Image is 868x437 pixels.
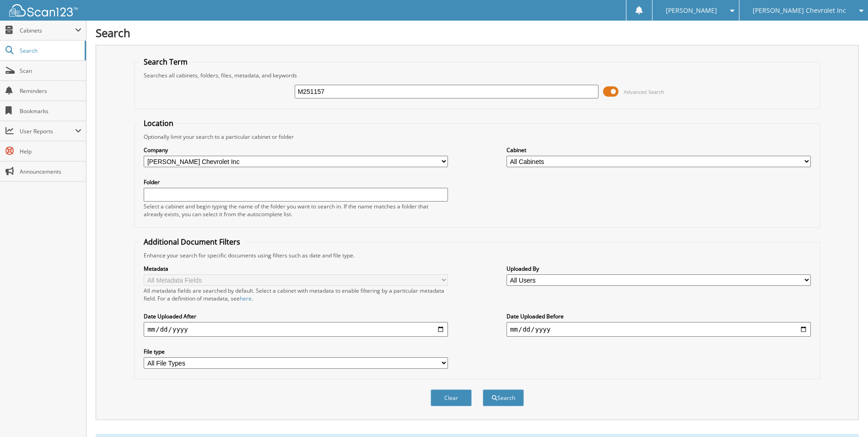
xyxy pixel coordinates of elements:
div: Optionally limit your search to a particular cabinet or folder [139,133,815,141]
legend: Location [139,118,178,128]
div: Enhance your search for specific documents using filters such as date and file type. [139,251,815,259]
span: Reminders [20,87,81,95]
span: Search [20,47,80,55]
div: Searches all cabinets, folders, files, metadata, and keywords [139,71,815,79]
label: Date Uploaded After [144,312,448,320]
legend: Search Term [139,57,192,67]
div: Select a cabinet and begin typing the name of the folder you want to search in. If the name match... [144,202,448,218]
input: end [507,322,811,337]
input: start [144,322,448,337]
img: scan123-logo-white.svg [9,4,78,16]
span: Scan [20,67,81,75]
label: Metadata [144,265,448,273]
span: Advanced Search [624,88,664,95]
span: User Reports [20,127,75,135]
label: Date Uploaded Before [507,312,811,320]
a: here [240,295,252,302]
label: Uploaded By [507,265,811,273]
span: [PERSON_NAME] [666,8,717,13]
span: Cabinets [20,27,75,34]
legend: Additional Document Filters [139,237,245,247]
span: Bookmarks [20,107,81,115]
label: Cabinet [507,146,811,154]
h1: Search [96,25,859,40]
label: Company [144,146,448,154]
div: All metadata fields are searched by default. Select a cabinet with metadata to enable filtering b... [144,287,448,302]
button: Clear [431,389,472,406]
span: Help [20,147,81,155]
button: Search [483,389,524,406]
span: [PERSON_NAME] Chevrolet Inc [753,8,846,13]
iframe: Chat Widget [822,393,868,437]
label: Folder [144,178,448,186]
label: File type [144,348,448,355]
span: Announcements [20,168,81,175]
